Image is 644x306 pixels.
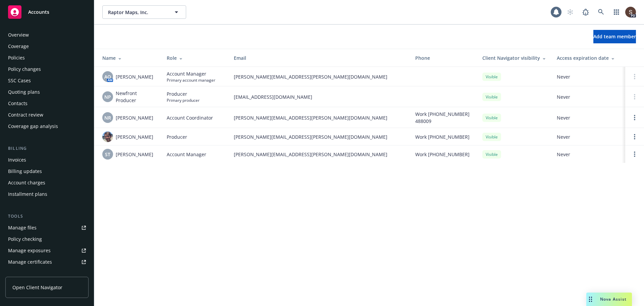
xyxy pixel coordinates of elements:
span: Account Manager [167,151,206,158]
span: [PERSON_NAME][EMAIL_ADDRESS][PERSON_NAME][DOMAIN_NAME] [234,133,405,140]
div: Policies [8,52,25,63]
div: Contract review [8,110,43,120]
span: Primary account manager [167,77,215,83]
span: Never [557,114,620,121]
span: Work [PHONE_NUMBER] 488009 [415,111,472,125]
a: Search [594,5,608,19]
div: Visible [482,93,501,101]
div: Account charges [8,177,45,188]
span: [PERSON_NAME] [116,133,153,140]
div: Access expiration date [557,54,620,61]
img: photo [102,131,113,142]
span: Work [PHONE_NUMBER] [415,133,470,140]
span: Never [557,151,620,158]
div: Visible [482,150,501,159]
div: Coverage [8,41,29,52]
span: Never [557,133,620,140]
span: Add team member [593,33,636,40]
a: Policies [5,52,89,63]
div: Visible [482,114,501,122]
div: Email [234,54,405,61]
div: Quoting plans [8,87,40,97]
span: Producer [167,90,200,97]
div: SSC Cases [8,75,31,86]
span: Never [557,73,620,80]
div: Role [167,54,223,61]
span: [PERSON_NAME] [116,151,153,158]
span: [PERSON_NAME][EMAIL_ADDRESS][PERSON_NAME][DOMAIN_NAME] [234,151,405,158]
div: Client Navigator visibility [482,54,546,61]
span: Open Client Navigator [12,284,62,291]
a: Contract review [5,110,89,120]
div: Policy checking [8,234,42,245]
a: Quoting plans [5,87,89,97]
button: Raptor Maps, Inc. [102,5,186,19]
span: AO [104,73,111,80]
span: NR [104,114,111,121]
a: Manage claims [5,268,89,279]
span: NP [104,93,111,100]
a: Billing updates [5,166,89,177]
div: Visible [482,73,501,81]
a: Accounts [5,3,89,21]
div: Policy changes [8,64,41,75]
span: ST [105,151,110,158]
span: [PERSON_NAME] [116,73,153,80]
span: Never [557,93,620,100]
span: Accounts [28,9,49,15]
a: Installment plans [5,189,89,200]
a: Manage certificates [5,257,89,267]
a: Open options [631,114,639,122]
div: Contacts [8,98,28,109]
a: Report a Bug [579,5,592,19]
span: [EMAIL_ADDRESS][DOMAIN_NAME] [234,93,405,100]
button: Add team member [593,30,636,43]
div: Manage claims [8,268,42,279]
div: Installment plans [8,189,47,200]
a: Policy checking [5,234,89,245]
div: Overview [8,30,29,40]
a: Account charges [5,177,89,188]
div: Name [102,54,156,61]
img: photo [625,7,636,17]
div: Phone [415,54,472,61]
button: Nova Assist [586,293,632,306]
a: Overview [5,30,89,40]
span: Primary producer [167,97,200,103]
div: Billing updates [8,166,42,177]
a: SSC Cases [5,75,89,86]
span: Newfront Producer [116,90,156,104]
a: Coverage [5,41,89,52]
div: Drag to move [586,293,595,306]
div: Manage files [8,222,37,233]
a: Policy changes [5,64,89,75]
a: Manage exposures [5,245,89,256]
a: Invoices [5,155,89,165]
span: Account Manager [167,70,215,77]
a: Open options [631,133,639,141]
span: Account Coordinator [167,114,213,121]
a: Manage files [5,222,89,233]
div: Billing [5,145,89,152]
span: Work [PHONE_NUMBER] [415,151,470,158]
a: Start snowing [563,5,577,19]
a: Open options [631,150,639,158]
span: [PERSON_NAME][EMAIL_ADDRESS][PERSON_NAME][DOMAIN_NAME] [234,114,405,121]
a: Coverage gap analysis [5,121,89,132]
a: Contacts [5,98,89,109]
span: Raptor Maps, Inc. [108,9,166,16]
span: Producer [167,133,187,140]
div: Manage exposures [8,245,51,256]
span: [PERSON_NAME] [116,114,153,121]
span: [PERSON_NAME][EMAIL_ADDRESS][PERSON_NAME][DOMAIN_NAME] [234,73,405,80]
div: Tools [5,213,89,220]
a: Switch app [610,5,623,19]
div: Manage certificates [8,257,52,267]
span: Nova Assist [600,296,627,302]
div: Invoices [8,155,26,165]
div: Visible [482,133,501,141]
div: Coverage gap analysis [8,121,58,132]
